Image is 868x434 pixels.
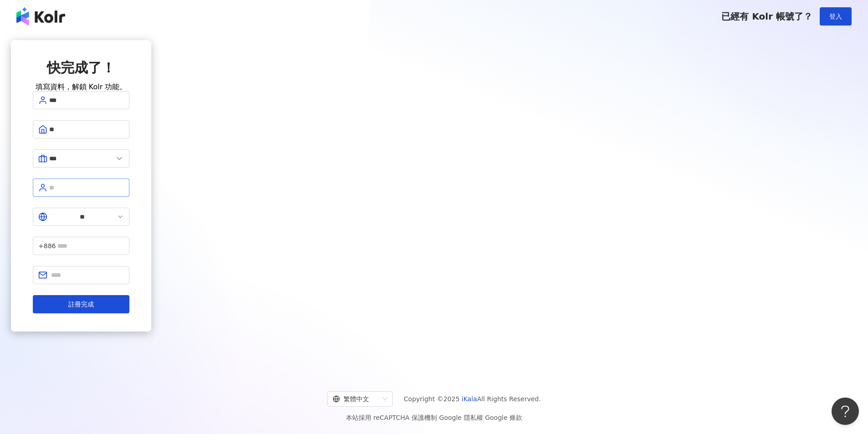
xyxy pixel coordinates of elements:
[832,398,859,425] iframe: Help Scout Beacon - Open
[404,393,541,404] span: Copyright © 2025 All Rights Reserved.
[333,392,379,406] div: 繁體中文
[721,11,812,22] span: 已經有 Kolr 帳號了？
[485,414,522,421] a: Google 條款
[439,414,483,421] a: Google 隱私權
[462,395,477,403] a: iKala
[820,7,852,26] button: 登入
[483,414,485,421] span: |
[346,412,522,423] span: 本站採用 reCAPTCHA 保護機制
[16,7,65,26] img: logo
[36,82,127,91] span: 填寫資料，解鎖 Kolr 功能。
[47,60,115,76] span: 快完成了！
[68,301,94,308] span: 註冊完成
[33,295,129,313] button: 註冊完成
[829,13,842,20] span: 登入
[437,414,439,421] span: |
[38,241,56,251] span: +886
